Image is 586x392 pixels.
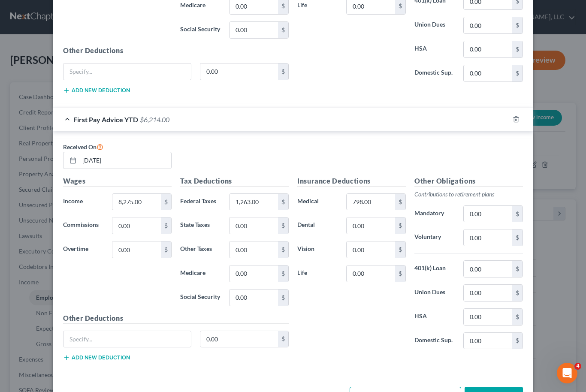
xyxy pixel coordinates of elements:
[347,265,395,282] input: 0.00
[63,142,103,152] label: Received On
[512,309,523,325] div: $
[230,241,278,258] input: 0.00
[297,176,406,187] h5: Insurance Deductions
[278,289,288,306] div: $
[59,241,108,258] label: Overtime
[230,22,278,38] input: 0.00
[512,65,523,81] div: $
[161,241,171,258] div: $
[176,289,225,306] label: Social Security
[347,241,395,258] input: 0.00
[230,194,278,210] input: 0.00
[112,194,161,210] input: 0.00
[347,217,395,234] input: 0.00
[63,313,289,324] h5: Other Deductions
[278,331,288,347] div: $
[230,217,278,234] input: 0.00
[176,21,225,39] label: Social Security
[278,217,288,234] div: $
[574,363,581,370] span: 4
[557,363,577,383] iframe: Intercom live chat
[395,265,405,282] div: $
[161,217,171,234] div: $
[410,308,459,326] label: HSA
[512,41,523,57] div: $
[278,63,288,80] div: $
[414,176,523,187] h5: Other Obligations
[512,261,523,277] div: $
[410,41,459,58] label: HSA
[63,87,130,94] button: Add new deduction
[512,333,523,349] div: $
[410,17,459,34] label: Union Dues
[464,285,512,301] input: 0.00
[410,332,459,350] label: Domestic Sup.
[464,41,512,57] input: 0.00
[410,65,459,82] label: Domestic Sup.
[161,194,171,210] div: $
[230,265,278,282] input: 0.00
[410,284,459,302] label: Union Dues
[347,194,395,210] input: 0.00
[278,265,288,282] div: $
[512,285,523,301] div: $
[410,260,459,277] label: 401(k) Loan
[464,229,512,246] input: 0.00
[73,115,138,124] span: First Pay Advice YTD
[512,229,523,246] div: $
[410,205,459,223] label: Mandatory
[59,217,108,234] label: Commissions
[395,194,405,210] div: $
[512,17,523,33] div: $
[176,217,225,234] label: State Taxes
[63,354,130,361] button: Add new deduction
[176,265,225,282] label: Medicare
[112,217,161,234] input: 0.00
[293,265,342,282] label: Life
[79,152,171,169] input: MM/DD/YYYY
[176,193,225,211] label: Federal Taxes
[293,241,342,258] label: Vision
[464,261,512,277] input: 0.00
[176,241,225,258] label: Other Taxes
[464,65,512,81] input: 0.00
[293,217,342,234] label: Dental
[410,229,459,246] label: Voluntary
[63,63,191,80] input: Specify...
[180,176,289,187] h5: Tax Deductions
[414,190,523,199] p: Contributions to retirement plans
[112,241,161,258] input: 0.00
[200,63,278,80] input: 0.00
[395,241,405,258] div: $
[140,115,169,124] span: $6,214.00
[200,331,278,347] input: 0.00
[63,176,172,187] h5: Wages
[278,194,288,210] div: $
[464,17,512,33] input: 0.00
[278,241,288,258] div: $
[63,45,289,56] h5: Other Deductions
[278,22,288,38] div: $
[230,289,278,306] input: 0.00
[63,331,191,347] input: Specify...
[464,333,512,349] input: 0.00
[395,217,405,234] div: $
[63,197,83,205] span: Income
[512,206,523,222] div: $
[293,193,342,211] label: Medical
[464,206,512,222] input: 0.00
[464,309,512,325] input: 0.00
